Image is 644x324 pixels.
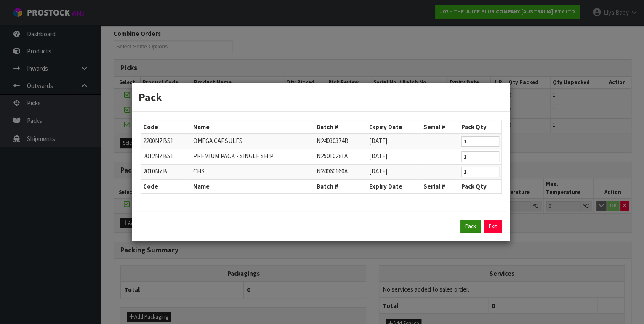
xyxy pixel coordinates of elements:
[143,167,167,175] span: 2010NZB
[141,120,191,134] th: Code
[191,120,314,134] th: Name
[367,180,421,193] th: Expiry Date
[421,120,459,134] th: Serial #
[421,180,459,193] th: Serial #
[460,220,481,233] button: Pack
[314,120,367,134] th: Batch #
[316,167,347,175] span: N24060160A
[314,180,367,193] th: Batch #
[193,137,242,145] span: OMEGA CAPSULES
[138,89,504,105] h3: Pack
[316,152,347,160] span: N25010281A
[193,167,205,175] span: CHS
[143,152,173,160] span: 2012NZBS1
[367,120,421,134] th: Expiry Date
[484,220,502,233] a: Exit
[141,180,191,193] th: Code
[369,167,387,175] span: [DATE]
[369,137,387,145] span: [DATE]
[193,152,274,160] span: PREMIUM PACK - SINGLE SHIP
[143,137,173,145] span: 2200NZBS1
[459,180,501,193] th: Pack Qty
[459,120,501,134] th: Pack Qty
[369,152,387,160] span: [DATE]
[316,137,348,145] span: N24030374B
[191,180,314,193] th: Name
